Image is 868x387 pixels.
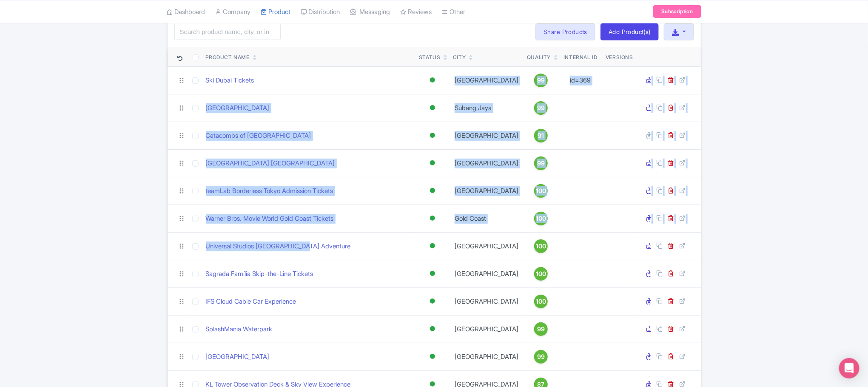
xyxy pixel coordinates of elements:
[428,240,437,252] div: Active
[206,103,270,113] a: [GEOGRAPHIC_DATA]
[527,239,555,253] a: 100
[527,129,555,142] a: 91
[428,157,437,169] div: Active
[428,267,437,280] div: Active
[450,177,524,205] td: [GEOGRAPHIC_DATA]
[600,23,659,40] a: Add Product(s)
[206,76,254,85] a: Ski Dubai Tickets
[450,315,524,343] td: [GEOGRAPHIC_DATA]
[450,122,524,149] td: [GEOGRAPHIC_DATA]
[839,358,859,378] div: Open Intercom Messenger
[450,343,524,370] td: [GEOGRAPHIC_DATA]
[653,5,701,18] a: Subscription
[206,352,270,362] a: [GEOGRAPHIC_DATA]
[527,212,555,225] a: 100
[206,159,335,168] a: [GEOGRAPHIC_DATA] [GEOGRAPHIC_DATA]
[537,324,545,334] span: 99
[537,352,545,361] span: 99
[450,232,524,260] td: [GEOGRAPHIC_DATA]
[450,94,524,122] td: Subang Jaya
[535,23,595,40] a: Share Products
[428,212,437,225] div: Active
[419,54,441,61] div: Status
[536,269,546,279] span: 100
[206,54,250,61] div: Product Name
[453,54,466,61] div: City
[428,185,437,197] div: Active
[536,297,546,306] span: 100
[206,131,311,141] a: Catacombs of [GEOGRAPHIC_DATA]
[536,242,546,251] span: 100
[558,47,602,67] th: Internal ID
[536,186,546,196] span: 100
[206,242,351,251] a: Universal Studios [GEOGRAPHIC_DATA] Adventure
[206,297,296,307] a: IFS Cloud Cable Car Experience
[527,54,551,61] div: Quality
[428,350,437,363] div: Active
[174,24,281,40] input: Search product name, city, or interal id
[527,322,555,336] a: 99
[527,295,555,308] a: 100
[527,157,555,170] a: 99
[450,205,524,232] td: Gold Coast
[428,129,437,142] div: Active
[206,324,273,334] a: SplashMania Waterpark
[602,47,637,67] th: Versions
[527,350,555,364] a: 99
[206,214,334,224] a: Warner Bros. Movie World Gold Coast Tickets
[428,323,437,335] div: Active
[537,103,545,113] span: 99
[450,149,524,177] td: [GEOGRAPHIC_DATA]
[527,74,555,87] a: 99
[527,184,555,198] a: 100
[527,101,555,115] a: 99
[558,66,602,94] td: id=369
[206,186,333,196] a: teamLab Borderless Tokyo Admission Tickets
[536,214,546,223] span: 100
[428,74,437,86] div: Active
[450,260,524,287] td: [GEOGRAPHIC_DATA]
[538,131,544,140] span: 91
[527,267,555,281] a: 100
[428,295,437,307] div: Active
[450,66,524,94] td: [GEOGRAPHIC_DATA]
[537,76,545,85] span: 99
[428,102,437,114] div: Active
[450,287,524,315] td: [GEOGRAPHIC_DATA]
[206,269,313,279] a: Sagrada Família Skip-the-Line Tickets
[537,159,545,168] span: 99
